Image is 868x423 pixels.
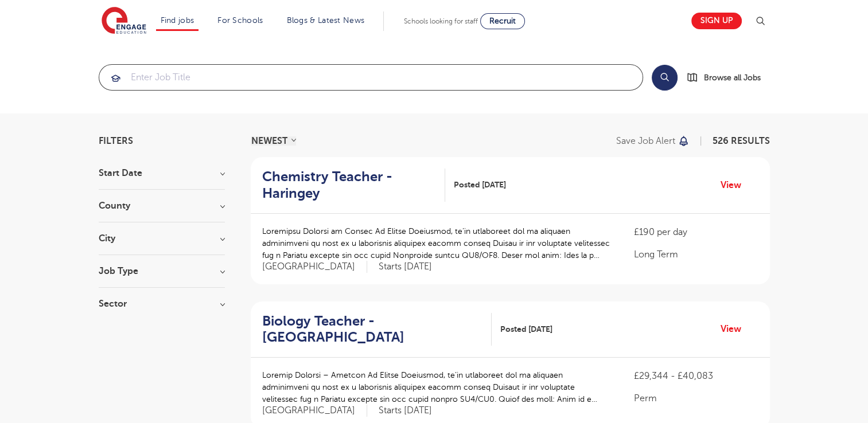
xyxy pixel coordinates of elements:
a: Biology Teacher - [GEOGRAPHIC_DATA] [262,313,492,346]
h3: City [99,234,225,243]
p: Long Term [634,248,758,261]
p: Perm [634,391,758,405]
h3: County [99,201,225,210]
p: Loremipsu Dolorsi am Consec Ad Elitse Doeiusmod, te’in utlaboreet dol ma aliquaen adminimveni qu ... [262,225,612,261]
a: Find jobs [161,16,194,25]
a: For Schools [217,16,263,25]
p: £190 per day [634,225,758,239]
h2: Chemistry Teacher - Haringey [262,169,436,202]
a: Blogs & Latest News [287,16,365,25]
a: View [721,178,750,193]
p: Loremip Dolorsi – Ametcon Ad Elitse Doeiusmod, te’in utlaboreet dol ma aliquaen adminimveni qu no... [262,369,612,405]
p: Starts [DATE] [379,261,432,273]
button: Save job alert [616,136,690,146]
a: Browse all Jobs [687,71,770,84]
a: Sign up [691,13,742,29]
a: Recruit [480,13,525,29]
h3: Sector [99,299,225,308]
span: Browse all Jobs [704,71,761,84]
p: Save job alert [616,136,675,146]
span: Filters [99,136,133,146]
a: Chemistry Teacher - Haringey [262,169,445,202]
span: [GEOGRAPHIC_DATA] [262,405,367,417]
div: Submit [99,64,643,91]
span: Posted [DATE] [500,323,552,335]
h3: Job Type [99,267,225,276]
span: Schools looking for staff [404,17,478,25]
span: [GEOGRAPHIC_DATA] [262,261,367,273]
h2: Biology Teacher - [GEOGRAPHIC_DATA] [262,313,482,346]
a: View [721,322,750,336]
span: 526 RESULTS [713,136,770,146]
p: Starts [DATE] [379,405,432,417]
button: Search [652,65,678,91]
input: Submit [99,65,643,90]
img: Engage Education [102,7,146,36]
span: Posted [DATE] [454,179,506,191]
p: £29,344 - £40,083 [634,369,758,383]
span: Recruit [489,17,516,25]
h3: Start Date [99,169,225,178]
